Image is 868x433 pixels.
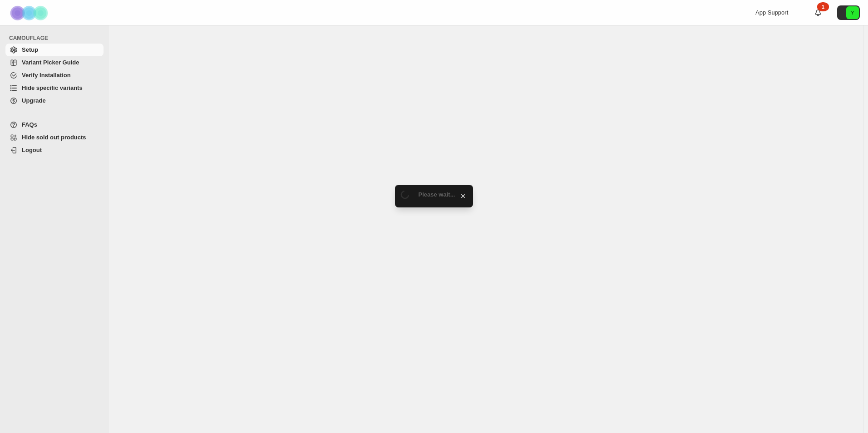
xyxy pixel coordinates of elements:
span: App Support [755,9,788,16]
span: FAQs [22,121,37,128]
a: Hide sold out products [5,131,104,144]
span: Avatar with initials Y [846,6,859,19]
text: Y [851,10,854,15]
span: Hide specific variants [22,84,83,91]
span: Setup [22,46,38,53]
button: Avatar with initials Y [837,5,860,20]
span: Variant Picker Guide [22,59,79,66]
a: Logout [5,144,104,157]
a: 1 [814,8,823,17]
span: Logout [22,147,42,153]
a: FAQs [5,118,104,131]
img: Camouflage [7,0,53,25]
a: Upgrade [5,94,104,107]
span: Upgrade [22,97,46,104]
a: Variant Picker Guide [5,56,104,69]
div: 1 [817,2,829,11]
span: CAMOUFLAGE [9,34,104,42]
a: Hide specific variants [5,82,104,94]
a: Verify Installation [5,69,104,82]
span: Please wait... [419,191,455,198]
span: Hide sold out products [22,134,86,141]
a: Setup [5,44,104,56]
span: Verify Installation [22,72,71,79]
